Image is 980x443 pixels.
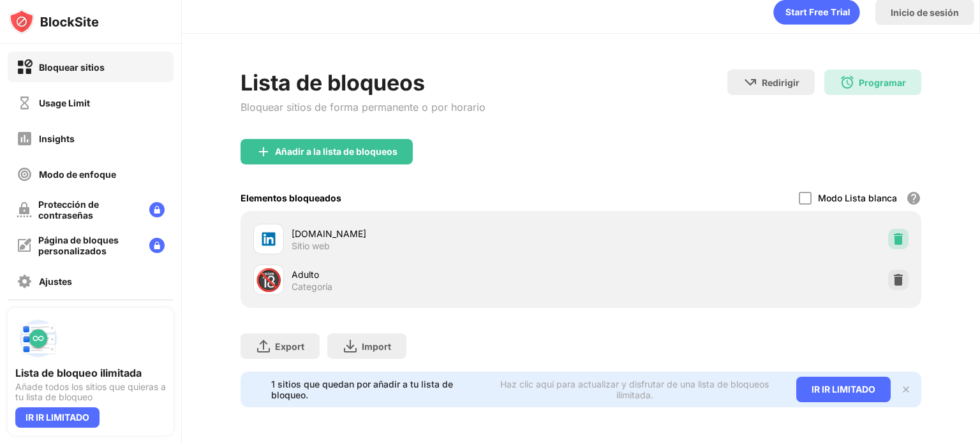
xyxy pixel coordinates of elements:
[17,273,33,289] img: settings-off.svg
[149,202,165,217] img: lock-menu.svg
[15,367,166,379] div: Lista de bloqueo ilimitada
[241,69,486,96] div: Lista de bloqueos
[762,77,799,88] div: Redirigir
[818,192,897,203] div: Modo Lista blanca
[15,407,100,428] div: IR IR LIMITADO
[39,133,75,144] div: Insights
[17,202,32,217] img: password-protection-off.svg
[38,235,139,256] div: Página de bloques personalizados
[292,268,581,281] div: Adulto
[17,59,33,75] img: block-on.svg
[796,377,891,402] div: IR IR LIMITADO
[275,147,397,157] div: Añadir a la lista de bloqueos
[859,77,906,88] div: Programar
[39,98,90,108] div: Usage Limit
[292,227,581,240] div: [DOMAIN_NAME]
[241,192,341,203] div: Elementos bloqueados
[241,101,486,113] div: Bloquear sitios de forma permanente o por horario
[271,379,481,400] div: 1 sitios que quedan por añadir a tu lista de bloqueo.
[255,267,282,293] div: 🔞
[39,169,116,180] div: Modo de enfoque
[15,316,61,361] img: push-block-list.svg
[261,231,276,247] img: favicons
[17,166,33,182] img: focus-off.svg
[292,240,330,252] div: Sitio web
[17,131,33,147] img: insights-off.svg
[9,9,99,34] img: logo-blocksite.svg
[38,199,139,221] div: Protección de contraseñas
[17,238,32,253] img: customize-block-page-off.svg
[17,95,33,111] img: time-usage-off.svg
[362,341,391,352] div: Import
[292,281,332,293] div: Categoría
[901,384,911,395] img: x-button.svg
[39,276,72,287] div: Ajustes
[891,7,959,18] div: Inicio de sesión
[15,382,166,402] div: Añade todos los sitios que quieras a tu lista de bloqueo
[149,238,165,253] img: lock-menu.svg
[489,379,781,400] div: Haz clic aquí para actualizar y disfrutar de una lista de bloqueos ilimitada.
[275,341,304,352] div: Export
[39,62,105,73] div: Bloquear sitios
